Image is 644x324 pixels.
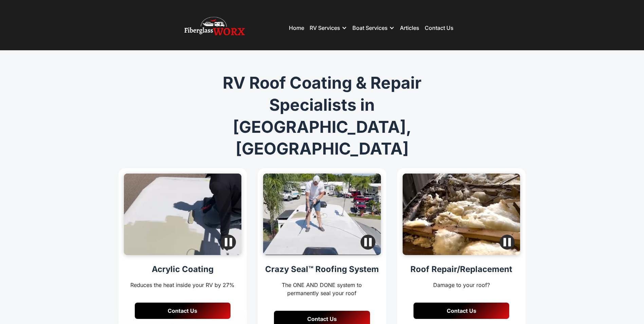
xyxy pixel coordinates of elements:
[413,303,510,319] a: Contact Us
[130,281,235,289] h3: Reduces the heat inside your RV by 27%
[352,24,388,31] div: Boat Services
[425,24,454,31] a: Contact Us
[265,263,379,275] div: Crazy Seal
[135,303,231,319] a: Contact Us
[410,263,512,275] div: Roof Repair/Replacement
[310,24,340,31] div: RV Services
[192,72,453,160] h1: RV Roof Coating & Repair Specialists in [GEOGRAPHIC_DATA], [GEOGRAPHIC_DATA]
[308,264,379,274] strong: ™ Roofing System
[289,24,304,31] a: Home
[400,24,419,31] a: Articles
[361,235,375,250] img: Pause video
[221,235,236,250] img: Pause video
[500,235,515,250] img: Pause video
[269,281,375,297] h3: The ONE AND DONE system to permanently seal your roof
[433,281,490,289] h3: Damage to your roof?
[152,263,214,275] div: Acrylic Coating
